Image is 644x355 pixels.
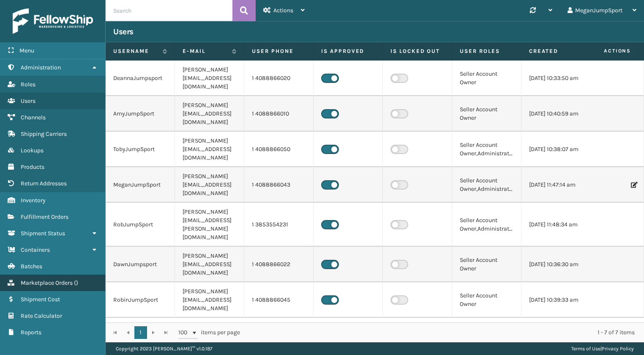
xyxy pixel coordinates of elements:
span: Roles [21,81,35,88]
span: Rate Calculator [21,312,62,319]
span: Shipment Cost [21,296,60,303]
span: Reports [21,329,41,336]
td: [DATE] 10:38:07 am [521,132,591,167]
label: Is Approved [321,47,375,55]
td: [DATE] 10:33:50 am [521,61,591,96]
label: E-mail [183,47,228,55]
span: Shipping Carriers [21,130,67,138]
span: Containers [21,246,50,253]
td: RobJumpSport [106,203,175,247]
td: 1 3853554231 [244,203,314,247]
td: [PERSON_NAME][EMAIL_ADDRESS][DOMAIN_NAME] [175,282,244,318]
td: Seller Account Owner,Administrators [452,203,521,247]
td: [PERSON_NAME][EMAIL_ADDRESS][DOMAIN_NAME] [175,61,244,96]
td: Seller Account Owner [452,247,521,282]
td: Seller Account Owner [452,282,521,318]
label: Is Locked Out [390,47,444,55]
span: Menu [19,47,34,54]
td: 1 4088866022 [244,247,314,282]
div: | [571,342,634,355]
td: [DATE] 11:47:14 am [521,167,591,203]
span: Batches [21,263,42,270]
span: Products [21,163,44,171]
label: Created [529,47,574,55]
td: Seller Account Owner [452,61,521,96]
p: Copyright 2023 [PERSON_NAME]™ v 1.0.187 [116,342,213,355]
i: Edit [631,182,636,188]
td: [PERSON_NAME][EMAIL_ADDRESS][DOMAIN_NAME] [175,167,244,203]
td: RobinJumpSport [106,282,175,318]
span: Channels [21,114,46,121]
td: [PERSON_NAME][EMAIL_ADDRESS][DOMAIN_NAME] [175,247,244,282]
td: 1 4088866020 [244,61,314,96]
label: User Roles [460,47,513,55]
span: 100 [178,328,191,337]
td: MeganJumpSport [106,167,175,203]
span: Inventory [21,197,46,204]
td: [PERSON_NAME][EMAIL_ADDRESS][DOMAIN_NAME] [175,96,244,132]
td: AmyJumpSport [106,96,175,132]
td: [DATE] 10:40:59 am [521,96,591,132]
span: Actions [577,44,636,58]
span: Lookups [21,147,44,154]
a: Terms of Use [571,346,600,352]
label: User phone [252,47,306,55]
span: Actions [273,7,293,14]
span: items per page [178,326,240,339]
td: [DATE] 10:36:30 am [521,247,591,282]
td: Seller Account Owner,Administrators [452,132,521,167]
td: 1 4088866050 [244,132,314,167]
td: [DATE] 11:48:34 am [521,203,591,247]
span: Administration [21,64,61,71]
h3: Users [113,27,134,37]
div: 1 - 7 of 7 items [252,328,635,337]
span: Users [21,97,35,105]
span: Shipment Status [21,230,65,237]
td: Seller Account Owner [452,96,521,132]
td: 1 4088866010 [244,96,314,132]
a: Privacy Policy [602,346,634,352]
td: Seller Account Owner,Administrators [452,167,521,203]
td: DeannaJumpsport [106,61,175,96]
td: [PERSON_NAME][EMAIL_ADDRESS][DOMAIN_NAME] [175,132,244,167]
label: Username [113,47,158,55]
a: 1 [134,326,147,339]
span: ( ) [74,279,78,286]
img: logo [13,8,93,34]
span: Marketplace Orders [21,279,73,286]
td: [PERSON_NAME][EMAIL_ADDRESS][PERSON_NAME][DOMAIN_NAME] [175,203,244,247]
span: Fulfillment Orders [21,213,68,220]
span: Return Addresses [21,180,67,187]
td: TobyJumpSport [106,132,175,167]
td: 1 4088866043 [244,167,314,203]
td: 1 4088866045 [244,282,314,318]
td: [DATE] 10:39:33 am [521,282,591,318]
td: DawnJumpsport [106,247,175,282]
